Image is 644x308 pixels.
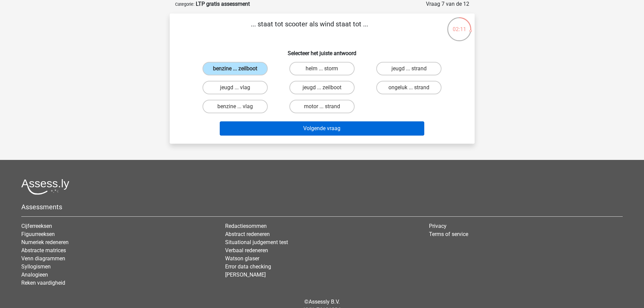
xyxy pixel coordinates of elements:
a: Watson glaser [225,255,259,262]
a: Syllogismen [21,263,51,270]
a: Cijferreeksen [21,223,52,229]
a: Verbaal redeneren [225,247,268,254]
h6: Selecteer het juiste antwoord [181,45,464,56]
label: ongeluk ... strand [376,81,442,94]
h5: Assessments [21,203,623,211]
small: Categorie: [175,2,194,7]
a: [PERSON_NAME] [225,271,266,278]
button: Volgende vraag [220,121,424,136]
a: Figuurreeksen [21,231,55,237]
a: Redactiesommen [225,223,267,229]
div: 02:11 [447,17,472,33]
a: Assessly B.V. [309,299,340,305]
a: Venn diagrammen [21,255,65,262]
p: ... staat tot scooter als wind staat tot ... [181,19,438,39]
label: benzine ... zeilboot [202,62,268,75]
label: jeugd ... strand [376,62,442,75]
label: benzine ... vlag [202,100,268,113]
a: Error data checking [225,263,271,270]
a: Reken vaardigheid [21,280,65,286]
a: Situational judgement test [225,239,288,245]
label: helm ... storm [289,62,355,75]
a: Numeriek redeneren [21,239,69,245]
a: Abstract redeneren [225,231,270,237]
label: motor ... strand [289,100,355,113]
a: Abstracte matrices [21,247,66,254]
label: jeugd ... zeilboot [289,81,355,94]
img: Assessly logo [21,179,69,195]
label: jeugd ... vlag [202,81,268,94]
a: Privacy [429,223,447,229]
a: Analogieen [21,271,48,278]
a: Terms of service [429,231,468,237]
strong: LTP gratis assessment [196,1,250,7]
